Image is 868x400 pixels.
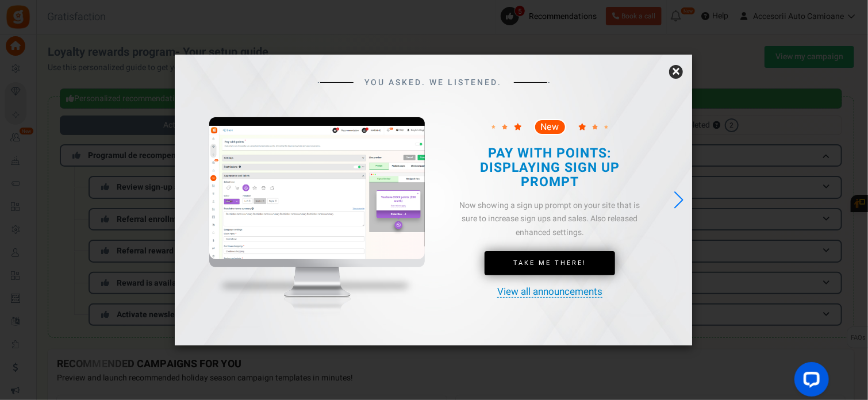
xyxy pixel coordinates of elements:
span: New [541,122,559,132]
div: Next slide [671,187,686,213]
span: YOU ASKED. WE LISTENED. [365,78,502,87]
img: mockup [209,117,425,336]
a: Take Me There! [485,251,615,275]
a: × [669,65,683,79]
a: View all announcements [497,287,602,298]
img: screenshot [209,126,425,260]
div: Now showing a sign up prompt on your site that is sure to increase sign ups and sales. Also relea... [452,199,647,240]
h2: PAY WITH POINTS: DISPLAYING SIGN UP PROMPT [462,147,637,190]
